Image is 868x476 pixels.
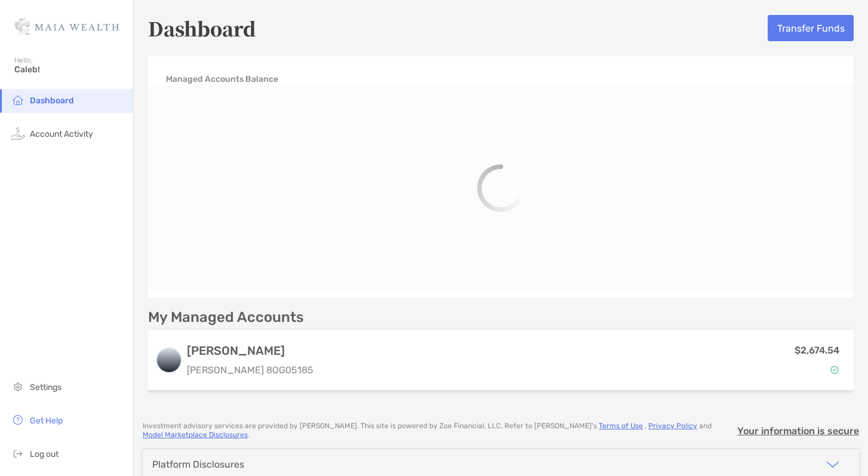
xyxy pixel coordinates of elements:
img: settings icon [11,379,25,394]
img: get-help icon [11,413,25,427]
div: Platform Disclosures [152,459,244,470]
img: Account Status icon [830,366,839,374]
a: Model Marketplace Disclosures [143,431,248,439]
h3: [PERSON_NAME] [187,343,313,358]
button: Transfer Funds [768,15,854,41]
p: [PERSON_NAME] 8OG05185 [187,363,313,377]
p: Your information is secure [737,425,859,437]
p: $2,674.54 [795,343,839,358]
img: icon arrow [826,457,840,472]
p: Investment advisory services are provided by [PERSON_NAME] . This site is powered by Zoe Financia... [143,422,730,440]
img: Zoe Logo [14,5,119,48]
img: activity icon [11,126,25,140]
h5: Dashboard [148,14,256,42]
span: Dashboard [30,96,74,106]
img: logout icon [11,446,25,460]
h4: Managed Accounts Balance [166,74,278,84]
a: Privacy Policy [648,422,697,430]
span: Account Activity [30,129,93,139]
span: Caleb! [14,65,126,75]
img: logo account [157,348,181,372]
span: Get Help [30,416,63,426]
span: Settings [30,382,61,392]
p: My Managed Accounts [148,310,304,325]
span: Log out [30,449,59,459]
img: household icon [11,93,25,107]
a: Terms of Use [599,422,643,430]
